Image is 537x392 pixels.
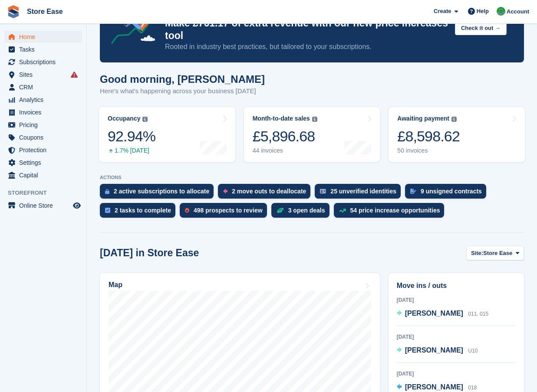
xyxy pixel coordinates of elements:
[397,333,516,341] div: [DATE]
[105,208,110,213] img: task-75834270c22a3079a89374b754ae025e5fb1db73e45f91037f5363f120a921f8.svg
[19,43,71,56] span: Tasks
[312,117,317,122] img: icon-info-grey-7440780725fd019a000dd9b08b2336e03edf1995a4989e88bcd33f0948082b44.svg
[468,311,488,317] span: 011, 015
[277,207,284,213] img: deal-1b604bf984904fb50ccaf53a9ad4b4a5d6e5aea283cecdc64d6e3604feb123c2.svg
[397,308,488,320] a: [PERSON_NAME] 011, 015
[19,81,71,93] span: CRM
[165,17,448,42] p: Make £761.17 of extra revenue with our new price increases tool
[19,56,71,68] span: Subscriptions
[339,209,346,212] img: price_increase_opportunities-93ffe204e8149a01c8c9dc8f82e8f89637d9d84a8eef4429ea346261dce0b2c0.svg
[4,119,82,131] a: menu
[115,207,171,214] div: 2 tasks to complete
[397,281,516,291] h2: Move ins / outs
[253,127,317,145] div: £5,896.68
[397,345,478,356] a: [PERSON_NAME] U10
[105,189,109,194] img: active_subscription_to_allocate_icon-d502201f5373d7db506a760aba3b589e785aa758c864c3986d89f69b8ff3...
[4,199,82,212] a: menu
[114,188,209,195] div: 2 active subscriptions to allocate
[19,31,71,43] span: Home
[4,43,82,56] a: menu
[23,4,66,19] a: Store Ease
[4,81,82,93] a: menu
[19,119,71,131] span: Pricing
[4,131,82,144] a: menu
[19,157,71,169] span: Settings
[72,200,82,211] a: Preview store
[330,188,396,195] div: 25 unverified identities
[405,383,463,391] span: [PERSON_NAME]
[4,157,82,169] a: menu
[165,42,448,52] p: Rooted in industry best practices, but tailored to your subscriptions.
[397,127,460,145] div: £8,598.62
[397,147,460,154] div: 50 invoices
[334,203,449,222] a: 54 price increase opportunities
[4,31,82,43] a: menu
[19,144,71,156] span: Protection
[71,71,78,78] i: Smart entry sync failures have occurred
[100,86,265,96] p: Here's what's happening across your business [DATE]
[244,107,380,162] a: Month-to-date sales £5,896.68 44 invoices
[100,247,199,259] h2: [DATE] in Store Ease
[109,281,122,289] h2: Map
[19,169,71,181] span: Capital
[185,208,189,213] img: prospect-51fa495bee0391a8d652442698ab0144808aea92771e9ea1ae160a38d050c398.svg
[4,69,82,81] a: menu
[100,73,265,85] h1: Good morning, [PERSON_NAME]
[232,188,306,195] div: 2 move outs to deallocate
[19,131,71,144] span: Coupons
[468,385,477,391] span: 018
[19,69,71,81] span: Sites
[455,21,507,36] button: Check it out →
[108,127,155,145] div: 92.94%
[100,184,218,203] a: 2 active subscriptions to allocate
[99,107,235,162] a: Occupancy 92.94% 1.7% [DATE]
[271,203,334,222] a: 3 open deals
[223,189,227,194] img: move_outs_to_deallocate_icon-f764333ba52eb49d3ac5e1228854f67142a1ed5810a6f6cc68b1a99e826820c5.svg
[4,106,82,118] a: menu
[405,346,463,354] span: [PERSON_NAME]
[451,117,457,122] img: icon-info-grey-7440780725fd019a000dd9b08b2336e03edf1995a4989e88bcd33f0948082b44.svg
[100,175,524,180] p: ACTIONS
[288,207,325,214] div: 3 open deals
[108,147,155,154] div: 1.7% [DATE]
[7,5,20,18] img: stora-icon-8386f47178a22dfd0bd8f6a31ec36ba5ce8667c1dd55bd0f319d3a0aa187defe.svg
[315,184,405,203] a: 25 unverified identities
[19,106,71,118] span: Invoices
[434,7,451,16] span: Create
[4,94,82,106] a: menu
[4,169,82,181] a: menu
[142,117,148,122] img: icon-info-grey-7440780725fd019a000dd9b08b2336e03edf1995a4989e88bcd33f0948082b44.svg
[180,203,271,222] a: 498 prospects to review
[466,246,524,260] button: Site: Store Ease
[397,115,449,122] div: Awaiting payment
[100,203,180,222] a: 2 tasks to complete
[477,7,489,16] span: Help
[497,7,505,16] img: Neal Smitheringale
[468,348,478,354] span: U10
[253,115,310,122] div: Month-to-date sales
[389,107,525,162] a: Awaiting payment £8,598.62 50 invoices
[507,7,529,16] span: Account
[397,370,516,378] div: [DATE]
[483,249,512,258] span: Store Ease
[410,189,416,194] img: contract_signature_icon-13c848040528278c33f63329250d36e43548de30e8caae1d1a13099fd9432cc5.svg
[8,189,86,197] span: Storefront
[405,310,463,317] span: [PERSON_NAME]
[19,199,71,212] span: Online Store
[108,115,140,122] div: Occupancy
[350,207,440,214] div: 54 price increase opportunities
[405,184,491,203] a: 9 unsigned contracts
[320,189,326,194] img: verify_identity-adf6edd0f0f0b5bbfe63781bf79b02c33cf7c696d77639b501bdc392416b5a36.svg
[194,207,263,214] div: 498 prospects to review
[471,249,483,258] span: Site:
[218,184,315,203] a: 2 move outs to deallocate
[4,56,82,68] a: menu
[253,147,317,154] div: 44 invoices
[4,144,82,156] a: menu
[19,94,71,106] span: Analytics
[397,296,516,304] div: [DATE]
[421,188,482,195] div: 9 unsigned contracts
